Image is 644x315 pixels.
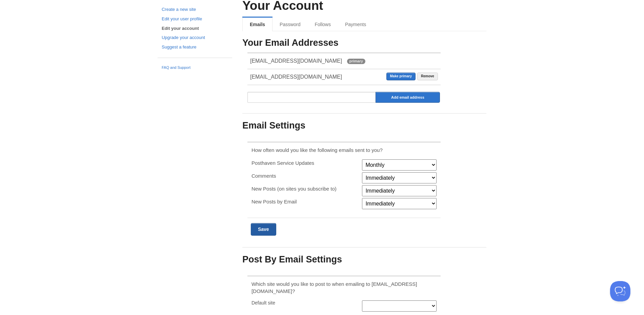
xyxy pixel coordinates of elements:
input: Add email address [376,92,440,103]
input: Save [251,223,276,236]
p: New Posts by Email [251,198,358,205]
a: Password [273,18,307,31]
a: Emails [242,18,273,31]
iframe: Help Scout Beacon - Open [610,281,630,301]
a: Edit your account [162,25,228,32]
p: New Posts (on sites you subscribe to) [251,185,358,192]
span: [EMAIL_ADDRESS][DOMAIN_NAME] [250,58,342,64]
a: Payments [338,18,373,31]
a: Follows [308,18,338,31]
span: [EMAIL_ADDRESS][DOMAIN_NAME] [250,74,342,80]
span: primary [347,59,365,64]
a: Create a new site [162,6,228,13]
a: Edit your user profile [162,16,228,23]
a: FAQ and Support [162,65,228,71]
a: Suggest a feature [162,44,228,51]
p: Which site would you like to post to when emailing to [EMAIL_ADDRESS][DOMAIN_NAME]? [251,280,437,295]
a: Make primary [386,73,416,80]
h3: Your Email Addresses [242,38,486,48]
div: Default site [249,300,360,305]
h3: Post By Email Settings [242,255,486,265]
h3: Email Settings [242,121,486,131]
p: How often would you like the following emails sent to you? [251,146,437,154]
p: Posthaven Service Updates [251,159,358,166]
a: Upgrade your account [162,34,228,41]
p: Comments [251,172,358,179]
a: Remove [417,73,438,80]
